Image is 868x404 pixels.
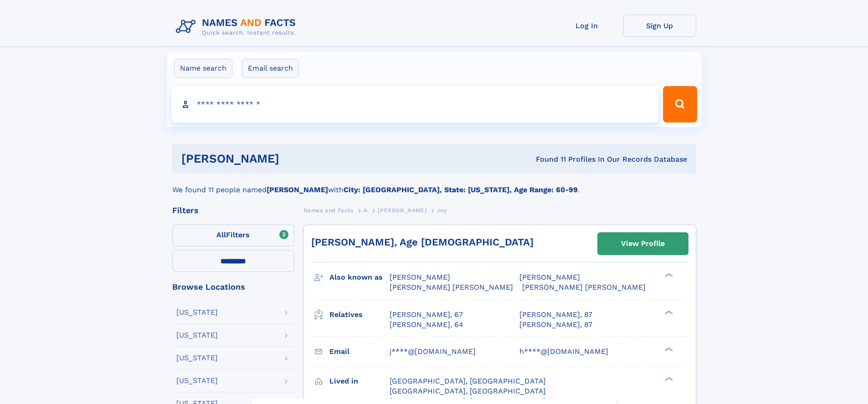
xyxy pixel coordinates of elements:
[390,310,463,320] a: [PERSON_NAME], 67
[390,273,450,281] span: [PERSON_NAME]
[598,233,688,255] a: View Profile
[344,185,578,194] b: City: [GEOGRAPHIC_DATA], State: [US_STATE], Age Range: 60-99
[216,230,226,239] span: All
[663,86,697,123] button: Search Button
[172,174,696,195] div: We found 11 people named with .
[303,205,354,216] a: Names and Facts
[390,377,546,385] span: [GEOGRAPHIC_DATA], [GEOGRAPHIC_DATA]
[329,373,390,389] h3: Lived in
[663,346,673,352] div: ❯
[519,320,592,330] a: [PERSON_NAME], 87
[172,15,303,39] img: Logo Names and Facts
[171,86,659,123] input: search input
[176,309,218,316] div: [US_STATE]
[176,332,218,339] div: [US_STATE]
[181,153,408,164] h1: [PERSON_NAME]
[550,15,623,37] a: Log In
[172,283,294,291] div: Browse Locations
[663,309,673,315] div: ❯
[176,377,218,384] div: [US_STATE]
[172,206,294,215] div: Filters
[623,15,696,37] a: Sign Up
[174,59,232,78] label: Name search
[390,320,463,330] a: [PERSON_NAME], 64
[663,272,673,278] div: ❯
[522,283,646,291] span: [PERSON_NAME] [PERSON_NAME]
[390,387,546,395] span: [GEOGRAPHIC_DATA], [GEOGRAPHIC_DATA]
[311,236,534,248] a: [PERSON_NAME], Age [DEMOGRAPHIC_DATA]
[390,283,513,291] span: [PERSON_NAME] [PERSON_NAME]
[176,354,218,362] div: [US_STATE]
[437,207,447,214] span: Joy
[621,233,665,254] div: View Profile
[519,310,592,320] a: [PERSON_NAME], 87
[329,270,390,285] h3: Also known as
[378,207,426,214] span: [PERSON_NAME]
[329,307,390,322] h3: Relatives
[364,205,368,216] a: A
[267,185,328,194] b: [PERSON_NAME]
[663,376,673,382] div: ❯
[364,207,368,214] span: A
[329,344,390,359] h3: Email
[519,273,580,281] span: [PERSON_NAME]
[242,59,299,78] label: Email search
[378,205,426,216] a: [PERSON_NAME]
[407,154,687,164] div: Found 11 Profiles In Our Records Database
[172,225,294,246] label: Filters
